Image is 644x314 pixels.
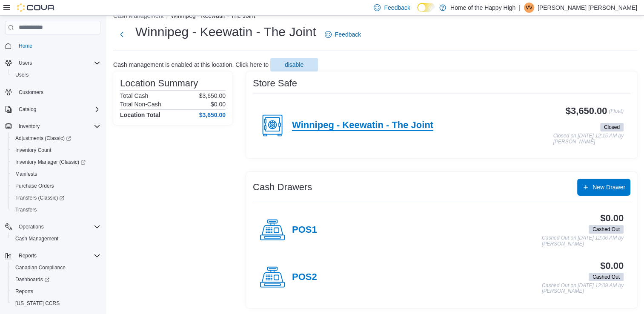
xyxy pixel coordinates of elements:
[15,40,100,51] span: Home
[9,168,104,180] button: Manifests
[12,274,53,285] a: Dashboards
[9,132,104,144] a: Adjustments (Classic)
[12,263,69,273] a: Canadian Compliance
[9,285,104,297] button: Reports
[15,104,40,114] button: Catalog
[12,133,100,143] span: Adjustments (Classic)
[12,70,32,80] a: Users
[12,157,89,167] a: Inventory Manager (Classic)
[524,3,534,13] div: VAISHALI VAISHALI
[519,3,521,13] p: |
[2,250,104,262] button: Reports
[19,43,32,49] span: Home
[15,276,49,283] span: Dashboards
[9,204,104,216] button: Transfers
[12,205,100,215] span: Transfers
[12,298,100,308] span: Washington CCRS
[542,235,624,247] p: Cashed Out on [DATE] 12:06 AM by [PERSON_NAME]
[19,223,44,230] span: Operations
[12,286,100,297] span: Reports
[15,159,86,166] span: Inventory Manager (Classic)
[113,12,163,19] button: Cash Management
[17,3,55,12] img: Cova
[292,225,317,236] h4: POS1
[15,222,47,232] button: Operations
[542,283,624,294] p: Cashed Out on [DATE] 12:09 AM by [PERSON_NAME]
[12,234,100,244] span: Cash Management
[9,144,104,156] button: Inventory Count
[589,273,624,281] span: Cashed Out
[12,133,74,143] a: Adjustments (Classic)
[604,123,620,131] span: Closed
[15,121,100,131] span: Inventory
[12,70,100,80] span: Users
[600,123,624,131] span: Closed
[335,30,361,39] span: Feedback
[253,78,297,88] h3: Store Safe
[450,3,515,13] p: Home of the Happy High
[9,274,104,285] a: Dashboards
[9,192,104,204] a: Transfers (Classic)
[2,57,104,69] button: Users
[15,71,29,78] span: Users
[285,60,303,69] span: disable
[113,26,130,43] button: Next
[15,87,47,97] a: Customers
[19,106,36,113] span: Catalog
[199,92,226,99] p: $3,650.00
[15,222,100,232] span: Operations
[120,78,198,88] h3: Location Summary
[15,58,35,68] button: Users
[15,147,52,154] span: Inventory Count
[321,26,364,43] a: Feedback
[12,193,68,203] a: Transfers (Classic)
[538,3,637,13] p: [PERSON_NAME] [PERSON_NAME]
[2,221,104,233] button: Operations
[577,179,630,196] button: New Drawer
[9,69,104,81] button: Users
[9,262,104,274] button: Canadian Compliance
[15,183,54,189] span: Purchase Orders
[592,273,620,281] span: Cashed Out
[12,145,55,155] a: Inventory Count
[15,58,100,68] span: Users
[12,205,40,215] a: Transfers
[12,145,100,155] span: Inventory Count
[292,272,317,283] h4: POS2
[15,235,58,242] span: Cash Management
[19,252,37,259] span: Reports
[609,106,624,121] p: (Float)
[12,286,37,297] a: Reports
[12,157,100,167] span: Inventory Manager (Classic)
[292,120,433,131] h4: Winnipeg - Keewatin - The Joint
[12,169,100,179] span: Manifests
[12,193,100,203] span: Transfers (Classic)
[12,169,40,179] a: Manifests
[553,133,624,145] p: Closed on [DATE] 12:15 AM by [PERSON_NAME]
[526,3,532,13] span: VV
[2,40,104,52] button: Home
[9,233,104,245] button: Cash Management
[15,264,66,271] span: Canadian Compliance
[199,111,226,118] h4: $3,650.00
[113,11,637,22] nav: An example of EuiBreadcrumbs
[15,288,33,295] span: Reports
[253,182,312,192] h3: Cash Drawers
[600,261,624,271] h3: $0.00
[589,225,624,234] span: Cashed Out
[384,3,410,12] span: Feedback
[270,58,318,71] button: disable
[15,251,40,261] button: Reports
[592,183,625,191] span: New Drawer
[15,206,37,213] span: Transfers
[12,234,62,244] a: Cash Management
[171,12,255,19] button: Winnipeg - Keewatin - The Joint
[120,92,148,99] h6: Total Cash
[2,120,104,132] button: Inventory
[120,101,161,108] h6: Total Non-Cash
[12,298,63,308] a: [US_STATE] CCRS
[19,123,40,130] span: Inventory
[135,23,316,40] h1: Winnipeg - Keewatin - The Joint
[15,251,100,261] span: Reports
